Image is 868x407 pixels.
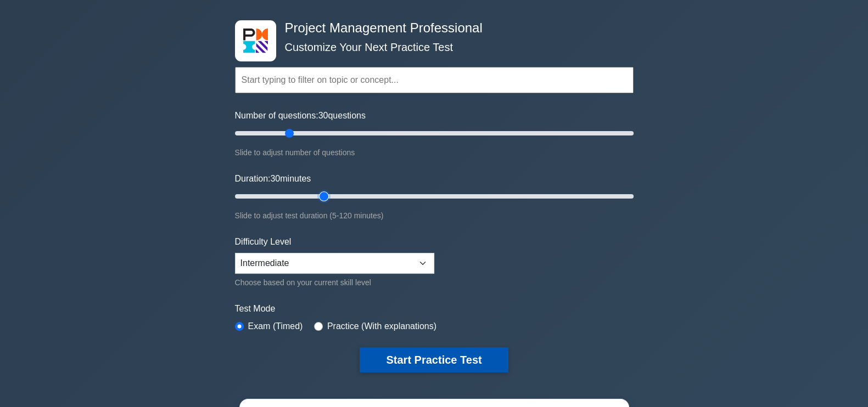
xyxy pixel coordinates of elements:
label: Exam (Timed) [248,320,303,333]
button: Start Practice Test [360,347,508,372]
span: 30 [318,111,328,120]
div: Slide to adjust number of questions [235,146,634,159]
h4: Project Management Professional [281,20,580,36]
label: Test Mode [235,302,634,315]
label: Practice (With explanations) [327,320,436,333]
input: Start typing to filter on topic or concept... [235,67,634,93]
label: Difficulty Level [235,235,292,248]
label: Duration: minutes [235,172,311,185]
div: Slide to adjust test duration (5-120 minutes) [235,209,634,222]
label: Number of questions: questions [235,109,366,122]
div: Choose based on your current skill level [235,276,434,289]
span: 30 [270,174,280,183]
